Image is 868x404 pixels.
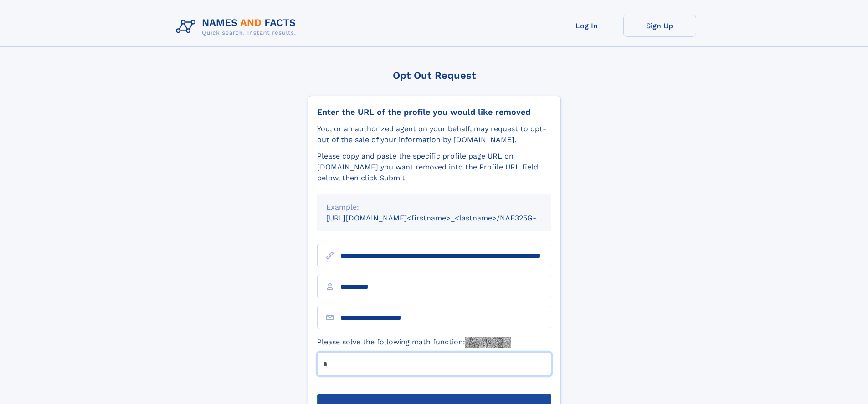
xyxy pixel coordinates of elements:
[326,214,569,222] small: [URL][DOMAIN_NAME]<firstname>_<lastname>/NAF325G-xxxxxxxx
[317,151,551,184] div: Please copy and paste the specific profile page URL on [DOMAIN_NAME] you want removed into the Pr...
[326,202,542,213] div: Example:
[550,15,623,37] a: Log In
[623,15,696,37] a: Sign Up
[308,70,561,81] div: Opt Out Request
[317,107,551,117] div: Enter the URL of the profile you would like removed
[317,123,551,145] div: You, or an authorized agent on your behalf, may request to opt-out of the sale of your informatio...
[317,337,511,348] label: Please solve the following math function:
[172,15,303,39] img: Logo Names and Facts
